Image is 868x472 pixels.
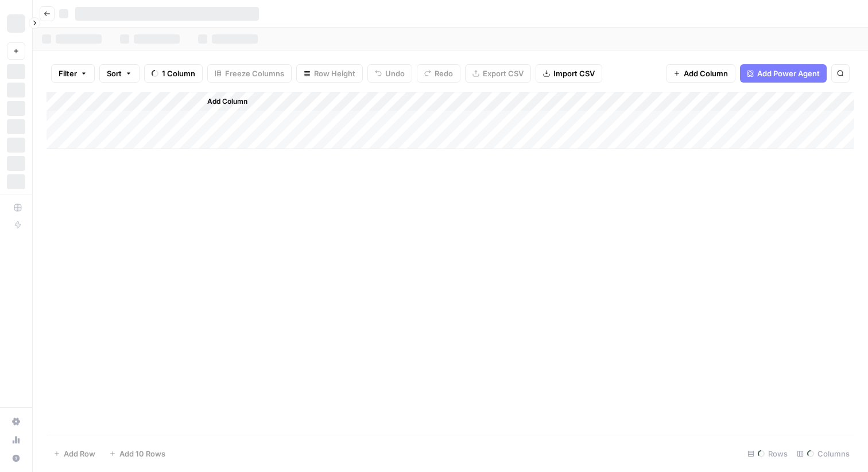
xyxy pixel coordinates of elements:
button: Add 10 Rows [102,444,172,463]
span: 1 Column [162,68,195,79]
span: Add Power Agent [757,68,820,79]
span: Export CSV [483,68,524,79]
button: Export CSV [465,64,531,83]
span: Filter [59,68,77,79]
button: Help + Support [7,449,25,467]
span: Sort [107,68,122,79]
button: Add Row [46,444,102,463]
button: Add Power Agent [740,64,827,83]
span: Import CSV [553,68,595,79]
button: Add Column [666,64,735,83]
button: Row Height [296,64,363,83]
a: Usage [7,431,25,449]
span: Add Column [207,96,247,107]
a: Settings [7,412,25,431]
button: Undo [367,64,412,83]
button: Add Column [192,94,252,109]
span: Add 10 Rows [119,448,165,459]
button: Import CSV [536,64,602,83]
div: Columns [792,444,854,463]
span: Undo [385,68,405,79]
span: Add Row [64,448,95,459]
button: Freeze Columns [207,64,292,83]
span: Row Height [314,68,355,79]
button: Redo [417,64,460,83]
span: Add Column [684,68,728,79]
span: Freeze Columns [225,68,284,79]
div: Rows [743,444,792,463]
button: Sort [99,64,139,83]
span: Redo [435,68,453,79]
button: Filter [51,64,95,83]
button: 1 Column [144,64,203,83]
